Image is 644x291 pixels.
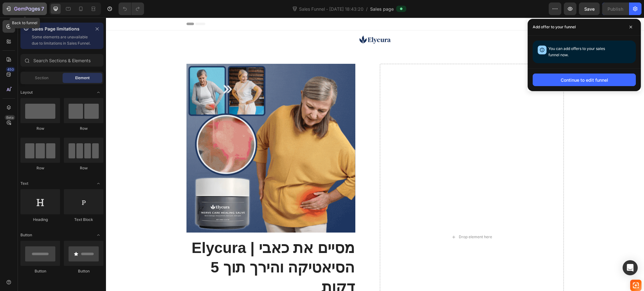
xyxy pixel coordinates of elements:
[64,126,103,131] div: Row
[75,75,90,81] span: Element
[20,165,60,171] div: Row
[366,6,368,12] span: /
[20,126,60,131] div: Row
[93,87,103,97] span: Toggle open
[20,217,60,222] div: Heading
[3,3,47,15] button: 7
[584,6,595,12] span: Save
[5,115,15,120] div: Beta
[298,6,365,12] span: Sales Funnel - [DATE] 18:43:20
[20,90,33,95] span: Layout
[20,268,60,274] div: Button
[93,178,103,189] span: Toggle open
[86,222,248,278] strong: Elycura | מסיים את כאבי הסיאטיקה והירך תוך 5 דקות
[579,3,600,15] button: Save
[548,46,605,57] span: You can add offers to your sales funnel now.
[623,260,638,275] div: Open Intercom Messenger
[64,217,103,222] div: Text Block
[20,181,28,186] span: Text
[608,6,623,12] div: Publish
[533,74,636,86] button: Continue to edit funnel
[64,268,103,274] div: Button
[32,34,91,47] p: Some elements are unavailable due to limitations in Sales Funnel.
[35,75,48,81] span: Section
[32,25,91,33] p: Sales Page limitations
[93,230,103,240] span: Toggle open
[20,54,103,67] input: Search Sections & Elements
[41,5,44,13] p: 7
[533,24,576,30] p: Add offer to your funnel
[64,165,103,171] div: Row
[6,67,15,72] div: 450
[561,77,608,83] div: Continue to edit funnel
[353,217,386,222] div: Drop element here
[602,3,629,15] button: Publish
[20,232,32,238] span: Button
[370,6,394,12] span: Sales page
[20,284,31,289] span: Media
[106,18,644,291] iframe: Design area
[119,3,144,15] div: Undo/Redo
